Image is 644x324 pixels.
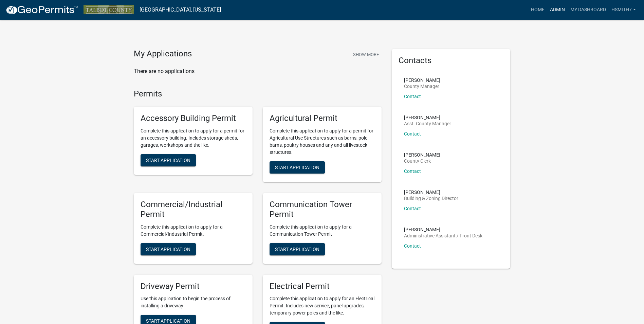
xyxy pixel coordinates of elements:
[270,200,375,219] h5: Communication Tower Permit
[404,115,451,120] p: [PERSON_NAME]
[270,223,375,238] p: Complete this application to apply for a Communication Tower Permit
[275,165,319,170] span: Start Application
[404,196,458,201] p: Building & Zoning Director
[270,243,325,255] button: Start Application
[404,233,482,238] p: Administrative Assistant / Front Desk
[134,67,382,75] p: There are no applications
[399,56,504,66] h5: Contacts
[404,159,440,163] p: County Clerk
[404,84,440,89] p: County Manager
[275,246,319,252] span: Start Application
[404,152,440,157] p: [PERSON_NAME]
[568,3,609,16] a: My Dashboard
[270,127,375,156] p: Complete this application to apply for a permit for Agricultural Use Structures such as barns, po...
[146,318,190,324] span: Start Application
[547,3,568,16] a: Admin
[84,5,134,14] img: Talbot County, Georgia
[404,121,451,126] p: Asst. County Manager
[141,243,196,255] button: Start Application
[404,190,458,195] p: [PERSON_NAME]
[404,206,421,211] a: Contact
[141,200,246,219] h5: Commercial/Industrial Permit
[270,295,375,317] p: Complete this application to apply for an Electrical Permit. Includes new service, panel upgrades...
[134,49,192,59] h4: My Applications
[404,168,421,174] a: Contact
[404,243,421,249] a: Contact
[404,131,421,137] a: Contact
[146,246,190,252] span: Start Application
[141,113,246,123] h5: Accessory Building Permit
[141,282,246,291] h5: Driveway Permit
[140,4,221,16] a: [GEOGRAPHIC_DATA], [US_STATE]
[528,3,547,16] a: Home
[270,282,375,291] h5: Electrical Permit
[270,113,375,123] h5: Agricultural Permit
[404,78,440,83] p: [PERSON_NAME]
[404,227,482,232] p: [PERSON_NAME]
[350,49,382,60] button: Show More
[404,94,421,99] a: Contact
[146,158,190,163] span: Start Application
[609,3,639,16] a: hsmith7
[141,154,196,166] button: Start Application
[141,127,246,149] p: Complete this application to apply for a permit for an accessory building. Includes storage sheds...
[134,89,382,99] h4: Permits
[141,223,246,238] p: Complete this application to apply for a Commercial/Industrial Permit.
[141,295,246,309] p: Use this application to begin the process of installing a driveway
[270,161,325,174] button: Start Application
